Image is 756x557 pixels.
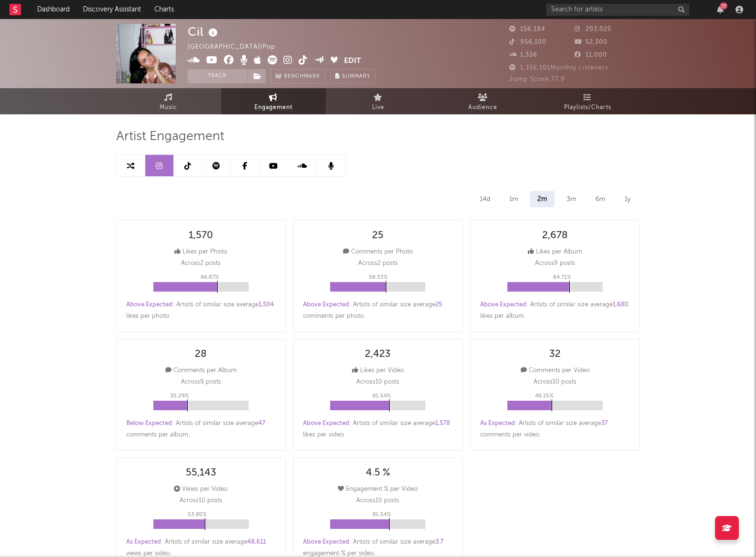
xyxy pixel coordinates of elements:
span: Engagement [254,102,292,113]
div: 1,570 [189,230,213,242]
p: 61.54 % [373,509,391,520]
span: 3.7 [435,539,444,545]
div: 2,423 [365,349,391,360]
span: Below Expected [126,420,172,426]
span: 47 [258,420,265,426]
span: Artist Engagement [116,131,224,142]
div: 3m [559,191,584,207]
span: Jump Score: 77.9 [509,76,565,82]
p: Across 10 posts [356,495,399,506]
a: Music [116,88,221,114]
a: Audience [431,88,535,114]
div: : Artists of similar size average likes per album . [480,299,630,322]
span: Above Expected [303,302,349,308]
div: Comments per Album [165,365,237,376]
button: Track [188,69,247,83]
div: 77 [720,2,727,10]
div: 1m [502,191,525,207]
p: Across 10 posts [356,376,399,388]
span: 1,356,101 Monthly Listeners [509,65,608,71]
span: 956,100 [509,39,546,45]
input: Search for artists [546,4,689,16]
span: Audience [468,102,497,113]
div: 25 [372,230,383,242]
button: Edit [344,55,361,67]
div: 2m [530,191,554,207]
div: Cil [188,24,220,40]
p: 46.15 % [535,390,554,402]
div: : Artists of similar size average comments per album . [126,418,276,441]
span: Playlists/Charts [564,102,611,113]
span: 25 [435,302,442,308]
span: Music [160,102,177,113]
span: 48,611 [247,539,266,545]
span: 1,680 [613,302,628,308]
div: [GEOGRAPHIC_DATA] | Pop [188,41,286,53]
div: Comments per Photo [343,246,413,258]
span: Summary [342,74,370,79]
span: Above Expected [303,420,349,426]
button: Summary [330,69,375,83]
p: 35.29 % [170,390,189,402]
a: Engagement [221,88,326,114]
div: Views per Video [174,484,228,495]
a: Playlists/Charts [535,88,640,114]
div: Likes per Album [528,246,582,258]
span: Above Expected [480,302,526,308]
div: Likes per Photo [174,246,227,258]
p: Across 9 posts [535,258,575,269]
a: Benchmark [271,69,325,83]
p: 64.71 % [553,272,571,283]
div: 6m [588,191,613,207]
div: Engagement % per Video [338,484,418,495]
p: Across 9 posts [181,376,221,388]
p: 53.85 % [188,509,207,520]
button: 77 [717,6,724,13]
span: Benchmark [284,71,320,82]
div: 32 [549,349,561,360]
span: As Expected [480,420,515,426]
div: 4.5 % [366,467,390,479]
p: Across 10 posts [180,495,222,506]
span: Above Expected [126,302,172,308]
span: Live [372,102,384,113]
span: As Expected [126,539,161,545]
span: Above Expected [303,539,349,545]
div: : Artists of similar size average comments per photo . [303,299,453,322]
div: 14d [473,191,497,207]
p: Across 10 posts [534,376,576,388]
span: 1,578 [435,420,450,426]
p: 66.67 % [201,272,219,283]
span: 11,000 [575,52,607,58]
div: : Artists of similar size average likes per video . [303,418,453,441]
a: Live [326,88,431,114]
span: 1,504 [259,302,274,308]
div: 55,143 [186,467,216,479]
span: 203,025 [575,26,611,32]
span: 37 [601,420,608,426]
div: 28 [195,349,207,360]
span: 52,300 [575,39,607,45]
div: Likes per Video [352,365,404,376]
p: 58.33 % [369,272,388,283]
div: 1y [617,191,638,207]
p: 61.54 % [373,390,391,402]
div: : Artists of similar size average likes per photo . [126,299,276,322]
p: Across 2 posts [181,258,221,269]
div: 2,678 [542,230,568,242]
div: : Artists of similar size average comments per video . [480,418,630,441]
div: Comments per Video [521,365,590,376]
span: 156,184 [509,26,545,32]
span: 1,336 [509,52,537,58]
p: Across 2 posts [358,258,398,269]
